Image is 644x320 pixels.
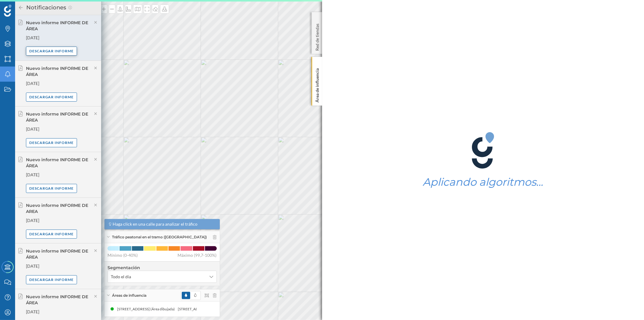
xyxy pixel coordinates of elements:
[26,309,98,315] div: [DATE]
[423,176,543,188] h1: Aplicando algoritmos…
[4,5,11,17] img: Geoblink Logo
[26,294,90,306] div: Nuevo informe INFORME DE ÁREA
[24,3,68,12] h2: Notificaciones
[178,252,217,258] span: Máximo (99,7-100%)
[113,221,198,227] span: Haga click en una calle para analizar el tráfico
[117,306,178,312] div: [STREET_ADDRESS] (Área dibujada)
[12,4,34,10] span: Soporte
[111,274,131,280] span: Todo el día
[26,217,98,224] div: [DATE]
[26,126,98,132] div: [DATE]
[26,172,98,178] div: [DATE]
[314,21,320,51] p: Red de tiendas
[26,111,90,123] div: Nuevo informe INFORME DE ÁREA
[26,248,90,260] div: Nuevo informe INFORME DE ÁREA
[107,252,138,258] span: Mínimo (0-40%)
[26,80,98,87] div: [DATE]
[26,157,90,169] div: Nuevo informe INFORME DE ÁREA
[26,65,90,77] div: Nuevo informe INFORME DE ÁREA
[26,263,98,269] div: [DATE]
[26,202,90,214] div: Nuevo informe INFORME DE AREA
[178,306,239,312] div: [STREET_ADDRESS] (Área dibujada)
[112,293,146,298] span: Áreas de influencia
[26,20,90,32] div: Nuevo informe INFORME DE ÁREA
[107,265,217,271] h4: Segmentación
[112,234,207,240] span: Tráfico peatonal en el tramo ([GEOGRAPHIC_DATA])
[314,66,320,103] p: Área de influencia
[26,35,98,41] div: [DATE]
